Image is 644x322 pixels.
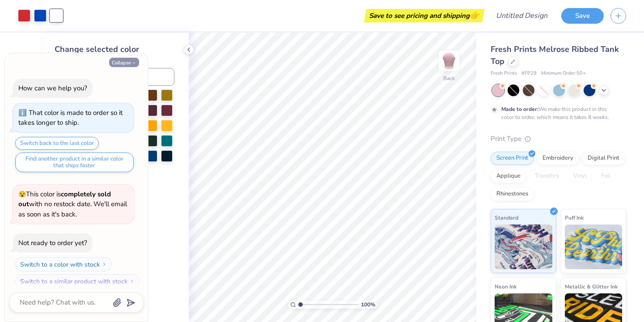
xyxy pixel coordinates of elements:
[491,169,526,183] div: Applique
[18,84,87,93] div: How can we help you?
[129,279,135,284] img: Switch to a similar product with stock
[501,106,538,113] strong: Made to order:
[561,8,604,24] button: Save
[55,43,174,55] div: Change selected color
[595,169,616,183] div: Foil
[15,274,140,288] button: Switch to a similar product with stock
[443,74,455,82] div: Back
[491,134,626,144] div: Print Type
[102,262,107,267] img: Switch to a color with stock
[541,70,586,77] span: Minimum Order: 50 +
[18,190,127,219] span: This color is with no restock date. We'll email as soon as it's back.
[495,282,517,291] span: Neon Ink
[491,44,619,67] span: Fresh Prints Melrose Ribbed Tank Top
[18,108,123,127] div: That color is made to order so it takes longer to ship.
[366,9,482,22] div: Save to see pricing and shipping
[491,70,517,77] span: Fresh Prints
[565,282,618,291] span: Metallic & Glitter Ink
[440,52,458,70] img: Back
[18,190,26,199] span: 😵
[495,225,552,269] img: Standard
[15,257,112,271] button: Switch to a color with stock
[537,152,579,165] div: Embroidery
[15,153,134,172] button: Find another product in a similar color that ships faster
[491,152,534,165] div: Screen Print
[109,58,139,67] button: Collapse
[582,152,625,165] div: Digital Print
[361,301,375,309] span: 100 %
[18,190,111,209] strong: completely sold out
[565,225,623,269] img: Puff Ink
[491,187,534,201] div: Rhinestones
[565,213,584,222] span: Puff Ink
[501,105,611,121] div: We make this product in this color to order, which means it takes 8 weeks.
[489,7,555,25] input: Untitled Design
[470,10,479,21] span: 👉
[521,70,537,77] span: # FP29
[15,137,99,150] button: Switch back to the last color
[18,238,87,247] div: Not ready to order yet?
[568,169,593,183] div: Vinyl
[495,213,518,222] span: Standard
[529,169,565,183] div: Transfers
